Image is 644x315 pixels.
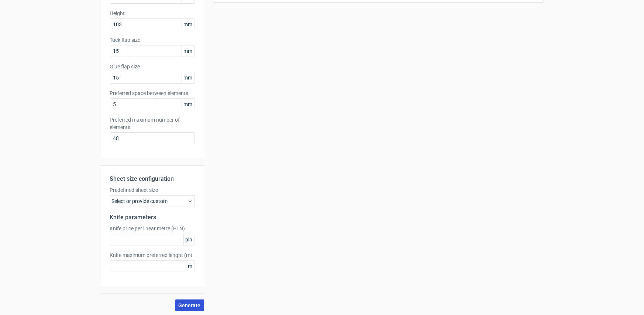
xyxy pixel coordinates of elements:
[110,195,195,207] div: Select or provide custom
[110,251,195,259] label: Knife maximum preferred lenght (m)
[179,303,201,308] span: Generate
[110,116,195,131] label: Preferred maximum number of elements
[182,45,194,57] span: mm
[186,261,194,272] span: m
[110,10,195,17] label: Height
[110,89,195,97] label: Preferred space between elements
[182,72,194,83] span: mm
[175,299,204,311] button: Generate
[182,99,194,110] span: mm
[110,213,195,222] h2: Knife parameters
[110,175,195,183] h2: Sheet size configuration
[182,19,194,30] span: mm
[110,186,195,194] label: Predefined sheet size
[110,63,195,70] label: Glue flap size
[110,36,195,44] label: Tuck flap size
[110,225,195,232] label: Knife price per linear metre (PLN)
[183,234,194,245] span: pln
